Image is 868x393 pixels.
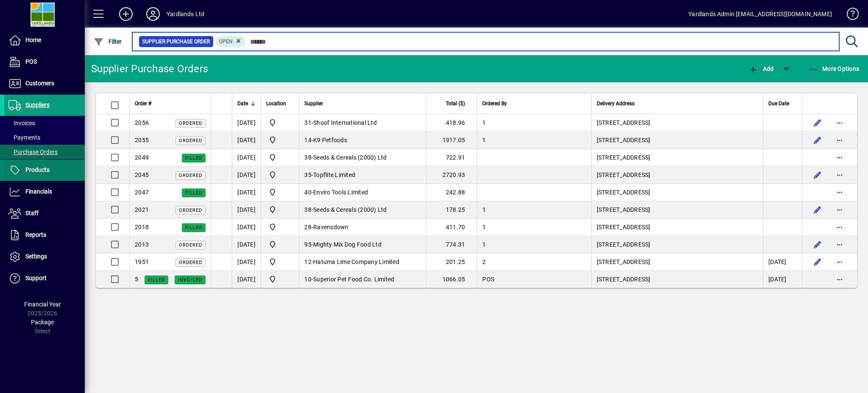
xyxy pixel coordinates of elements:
[313,206,387,213] span: Seeds & Cereals (2000) Ltd
[266,99,286,108] span: Location
[232,236,261,253] td: [DATE]
[25,188,52,195] span: Financials
[688,7,832,21] div: Yardlands Admin [EMAIL_ADDRESS][DOMAIN_NAME]
[266,99,294,108] div: Location
[135,241,149,248] span: 2013
[232,184,261,201] td: [DATE]
[219,39,233,45] span: Open
[266,257,294,267] span: Yardlands Limited
[304,99,421,108] div: Supplier
[299,166,426,184] td: -
[4,268,85,289] a: Support
[746,61,776,76] button: Add
[482,276,494,283] span: POS
[304,276,312,283] span: 10
[304,241,312,248] span: 95
[591,166,763,184] td: [STREET_ADDRESS]
[266,135,294,145] span: Yardlands Limited
[811,203,824,216] button: Edit
[431,99,473,108] div: Total ($)
[313,171,355,178] span: Topflite Limited
[591,132,763,149] td: [STREET_ADDRESS]
[266,222,294,232] span: Yardlands Limited
[8,120,35,126] span: Invoices
[135,258,149,265] span: 1951
[811,168,824,182] button: Edit
[833,133,846,147] button: More options
[232,219,261,236] td: [DATE]
[232,114,261,132] td: [DATE]
[591,149,763,166] td: [STREET_ADDRESS]
[304,119,312,126] span: 31
[591,201,763,219] td: [STREET_ADDRESS]
[313,137,347,143] span: K9 Petfoods
[299,149,426,166] td: -
[426,132,477,149] td: 1917.05
[25,210,39,216] span: Staff
[179,242,202,248] span: Ordered
[840,2,857,29] a: Knowledge Base
[426,271,477,288] td: 1066.05
[313,241,381,248] span: Mighty Mix Dog Food Ltd
[232,149,261,166] td: [DATE]
[216,36,246,47] mat-chip: Completion Status: Open
[25,231,46,238] span: Reports
[4,225,85,246] a: Reports
[185,225,202,230] span: Filled
[4,116,85,130] a: Invoices
[142,37,210,46] span: Supplier Purchase Order
[94,38,122,45] span: Filter
[185,190,202,196] span: Filled
[4,51,85,73] a: POS
[8,149,58,155] span: Purchase Orders
[139,6,167,22] button: Profile
[299,271,426,288] td: -
[591,253,763,271] td: [STREET_ADDRESS]
[4,145,85,159] a: Purchase Orders
[25,80,54,87] span: Customers
[313,189,368,196] span: Enviro Tools Limited
[232,132,261,149] td: [DATE]
[185,155,202,161] span: Filled
[299,201,426,219] td: -
[748,65,773,72] span: Add
[167,7,204,21] div: Yardlands Ltd
[135,154,149,161] span: 2049
[768,99,797,108] div: Due Date
[232,253,261,271] td: [DATE]
[597,99,634,108] span: Delivery Address
[135,99,151,108] span: Order #
[426,149,477,166] td: 722.91
[135,189,149,196] span: 2047
[25,101,50,108] span: Suppliers
[833,220,846,234] button: More options
[299,219,426,236] td: -
[135,119,149,126] span: 2056
[135,276,138,283] span: 5
[304,171,312,178] span: 35
[591,184,763,201] td: [STREET_ADDRESS]
[763,271,802,288] td: [DATE]
[25,36,41,43] span: Home
[25,58,37,65] span: POS
[304,154,312,161] span: 38
[135,224,149,230] span: 2018
[313,154,387,161] span: Seeds & Cereals (2000) Ltd
[25,166,50,173] span: Products
[833,272,846,286] button: More options
[426,184,477,201] td: 242.88
[426,253,477,271] td: 201.25
[482,206,486,213] span: 1
[482,241,486,248] span: 1
[4,30,85,51] a: Home
[591,114,763,132] td: [STREET_ADDRESS]
[266,118,294,128] span: Yardlands Limited
[237,99,248,108] span: Date
[833,255,846,269] button: More options
[266,274,294,284] span: Yardlands Limited
[313,276,394,283] span: Superior Pet Food Co. Limited
[8,134,40,141] span: Payments
[811,116,824,129] button: Edit
[591,219,763,236] td: [STREET_ADDRESS]
[112,6,139,22] button: Add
